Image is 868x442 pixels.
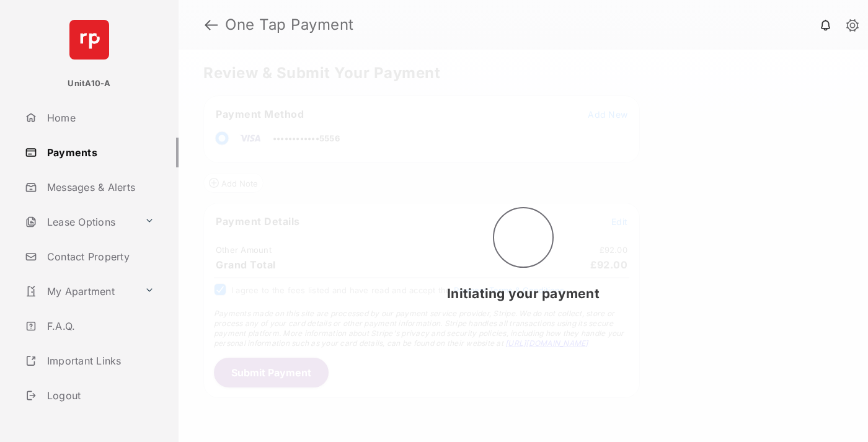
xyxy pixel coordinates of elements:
strong: One Tap Payment [225,17,354,32]
a: Home [20,103,179,133]
a: Contact Property [20,242,179,272]
p: UnitA10-A [68,77,110,90]
img: svg+xml;base64,PHN2ZyB4bWxucz0iaHR0cDovL3d3dy53My5vcmcvMjAwMC9zdmciIHdpZHRoPSI2NCIgaGVpZ2h0PSI2NC... [69,20,109,60]
a: F.A.Q. [20,311,179,341]
a: My Apartment [20,276,139,306]
a: Payments [20,138,179,167]
span: Initiating your payment [447,286,600,301]
a: Messages & Alerts [20,172,179,202]
a: Lease Options [20,207,139,237]
a: Important Links [20,346,159,376]
a: Logout [20,381,179,410]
